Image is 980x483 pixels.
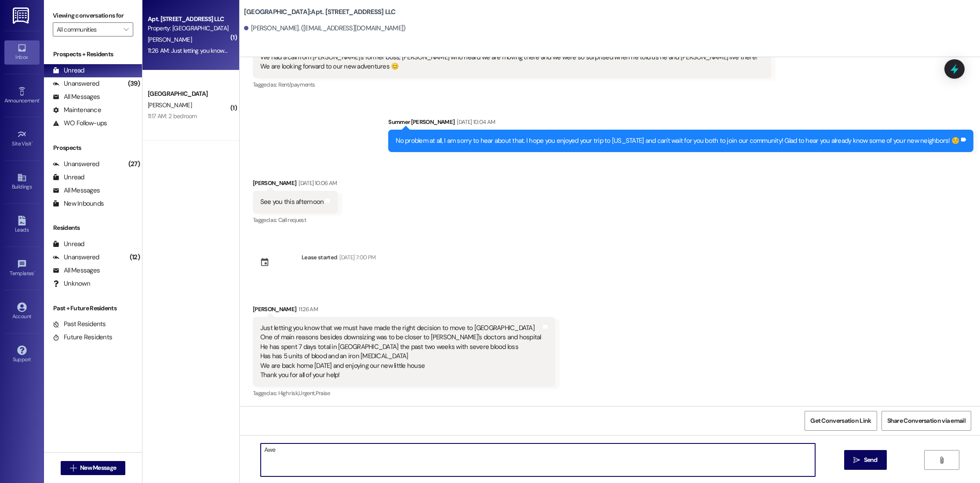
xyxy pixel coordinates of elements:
[44,50,142,59] div: Prospects + Residents
[4,213,40,237] a: Leads
[148,24,229,33] div: Property: [GEOGRAPHIC_DATA]
[260,323,541,380] div: Just letting you know that we must have made the right decision to move to [GEOGRAPHIC_DATA] One ...
[53,9,133,22] label: Viewing conversations for
[53,105,101,115] div: Maintenance
[938,457,945,464] i: 
[296,305,318,314] div: 11:26 AM
[278,389,299,397] span: High risk ,
[57,22,119,36] input: All communities
[61,461,126,475] button: New Message
[53,266,100,275] div: All Messages
[126,157,142,171] div: (27)
[53,92,100,102] div: All Messages
[299,389,315,397] span: Urgent ,
[278,216,306,224] span: Call request
[148,112,197,120] div: 11:17 AM: 2 bedroom
[844,450,887,470] button: Send
[278,81,315,88] span: Rent/payments
[4,343,40,367] a: Support
[44,143,142,153] div: Prospects
[148,15,229,24] div: Apt. [STREET_ADDRESS] LLC
[124,26,128,33] i: 
[253,214,338,226] div: Tagged as:
[70,465,77,472] i: 
[53,173,84,182] div: Unread
[80,463,116,472] span: New Message
[53,160,99,169] div: Unanswered
[53,186,100,195] div: All Messages
[126,77,142,91] div: (39)
[253,305,555,317] div: [PERSON_NAME]
[44,223,142,232] div: Residents
[396,136,959,145] div: No problem at all, I am sorry to hear about that. I hope you enjoyed your trip to [US_STATE] and ...
[337,253,375,262] div: [DATE] 7:00 PM
[805,411,877,431] button: Get Conversation Link
[4,40,40,64] a: Inbox
[128,251,142,264] div: (12)
[4,127,40,151] a: Site Visit •
[39,96,40,102] span: •
[864,455,878,465] span: Send
[260,197,324,207] div: See you this afternoon
[53,66,84,75] div: Unread
[244,24,406,33] div: [PERSON_NAME]. ([EMAIL_ADDRESS][DOMAIN_NAME])
[53,253,99,262] div: Unanswered
[44,304,142,313] div: Past + Future Residents
[455,117,495,127] div: [DATE] 10:04 AM
[887,416,965,425] span: Share Conversation via email
[810,416,871,425] span: Get Conversation Link
[253,178,338,191] div: [PERSON_NAME]
[253,78,771,91] div: Tagged as:
[34,269,35,275] span: •
[13,7,31,24] img: ResiDesk Logo
[53,79,99,88] div: Unanswered
[388,117,973,130] div: Summer [PERSON_NAME]
[253,387,555,399] div: Tagged as:
[244,7,396,17] b: [GEOGRAPHIC_DATA]: Apt. [STREET_ADDRESS] LLC
[882,411,971,431] button: Share Conversation via email
[148,36,192,44] span: [PERSON_NAME]
[4,170,40,194] a: Buildings
[53,119,107,128] div: WO Follow-ups
[4,300,40,323] a: Account
[32,139,33,145] span: •
[261,443,815,476] textarea: Awe
[4,257,40,280] a: Templates •
[302,253,338,262] div: Lease started
[53,320,106,329] div: Past Residents
[53,333,112,342] div: Future Residents
[53,279,90,288] div: Unknown
[316,389,330,397] span: Praise
[53,199,104,208] div: New Inbounds
[148,89,229,98] div: [GEOGRAPHIC_DATA]
[53,240,84,249] div: Unread
[148,101,192,109] span: [PERSON_NAME]
[853,457,860,464] i: 
[296,178,337,188] div: [DATE] 10:06 AM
